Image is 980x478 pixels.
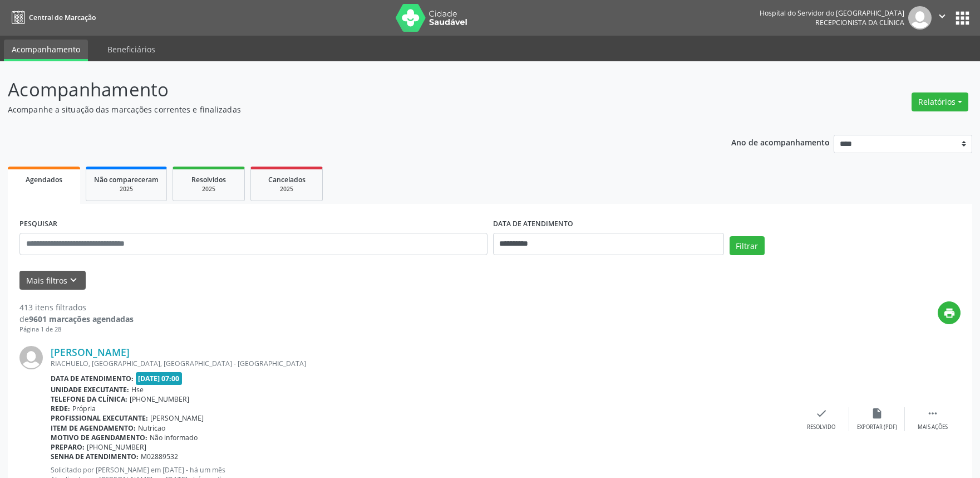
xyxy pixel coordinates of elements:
[815,407,828,420] i: check
[181,185,237,193] div: 2025
[51,442,85,452] b: Preparo:
[150,413,204,423] span: [PERSON_NAME]
[19,313,134,325] div: de
[136,372,183,385] span: [DATE] 07:00
[19,346,43,369] img: img
[29,13,96,22] span: Central de Marcação
[918,423,948,431] div: Mais ações
[191,175,226,184] span: Resolvidos
[953,8,972,28] button: apps
[51,433,147,442] b: Motivo de agendamento:
[871,407,883,420] i: insert_drive_file
[130,394,189,404] span: [PHONE_NUMBER]
[731,135,830,149] p: Ano de acompanhamento
[51,423,136,433] b: Item de agendamento:
[4,40,88,61] a: Acompanhamento
[51,374,134,383] b: Data de atendimento:
[760,8,904,18] div: Hospital do Servidor do [GEOGRAPHIC_DATA]
[268,175,306,184] span: Cancelados
[100,40,163,59] a: Beneficiários
[807,423,835,431] div: Resolvido
[51,452,139,461] b: Senha de atendimento:
[51,413,148,423] b: Profissional executante:
[938,301,961,324] button: print
[51,359,794,368] div: RIACHUELO, [GEOGRAPHIC_DATA], [GEOGRAPHIC_DATA] - [GEOGRAPHIC_DATA]
[19,216,57,233] label: PESQUISAR
[493,216,573,233] label: DATA DE ATENDIMENTO
[730,236,765,255] button: Filtrar
[94,185,159,193] div: 2025
[19,325,134,334] div: Página 1 de 28
[19,271,86,290] button: Mais filtroskeyboard_arrow_down
[8,76,683,104] p: Acompanhamento
[8,8,96,27] a: Central de Marcação
[51,404,70,413] b: Rede:
[67,274,80,286] i: keyboard_arrow_down
[51,385,129,394] b: Unidade executante:
[19,301,134,313] div: 413 itens filtrados
[259,185,314,193] div: 2025
[908,6,932,30] img: img
[927,407,939,420] i: 
[912,92,968,111] button: Relatórios
[150,433,198,442] span: Não informado
[87,442,146,452] span: [PHONE_NUMBER]
[51,394,127,404] b: Telefone da clínica:
[936,10,948,22] i: 
[72,404,96,413] span: Própria
[932,6,953,30] button: 
[94,175,159,184] span: Não compareceram
[29,314,134,324] strong: 9601 marcações agendadas
[51,346,130,358] a: [PERSON_NAME]
[131,385,144,394] span: Hse
[943,307,956,319] i: print
[815,18,904,27] span: Recepcionista da clínica
[8,104,683,115] p: Acompanhe a situação das marcações correntes e finalizadas
[26,175,62,184] span: Agendados
[138,423,165,433] span: Nutricao
[141,452,178,461] span: M02889532
[857,423,897,431] div: Exportar (PDF)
